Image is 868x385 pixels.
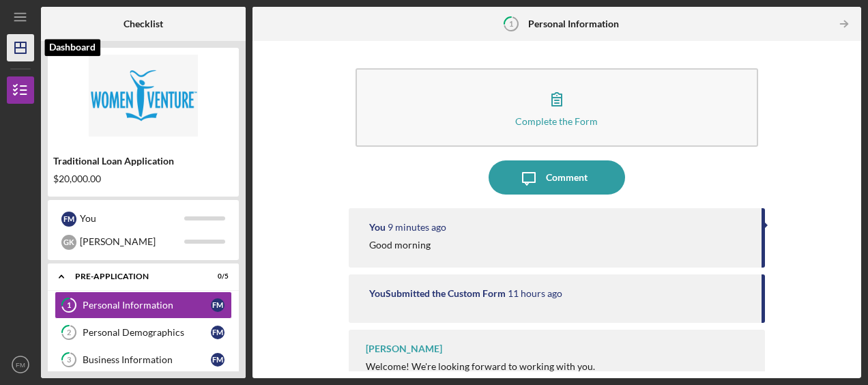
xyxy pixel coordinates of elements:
[83,300,211,311] div: Personal Information
[55,291,232,319] a: 1Personal InformationFM
[67,328,71,337] tspan: 2
[366,343,442,354] div: [PERSON_NAME]
[546,160,588,195] div: Comment
[83,354,211,365] div: Business Information
[369,240,431,251] div: Good morning
[204,272,229,281] div: 0 / 5
[356,68,758,147] button: Complete the Form
[211,326,225,339] div: F M
[67,301,71,310] tspan: 1
[80,230,184,253] div: [PERSON_NAME]
[124,18,163,29] b: Checklist
[16,361,25,369] text: FM
[509,19,513,28] tspan: 1
[53,173,233,184] div: $20,000.00
[211,353,225,367] div: F M
[83,327,211,338] div: Personal Demographics
[75,272,194,281] div: Pre-Application
[61,212,76,227] div: F M
[53,156,233,167] div: Traditional Loan Application
[369,288,506,299] div: You Submitted the Custom Form
[489,160,625,195] button: Comment
[7,351,34,378] button: FM
[508,288,562,299] time: 2025-09-18 03:47
[515,116,598,126] div: Complete the Form
[67,356,71,365] tspan: 3
[369,222,386,233] div: You
[48,55,239,137] img: Product logo
[55,319,232,346] a: 2Personal DemographicsFM
[528,18,619,29] b: Personal Information
[55,346,232,373] a: 3Business InformationFM
[80,207,184,230] div: You
[211,298,225,312] div: F M
[388,222,446,233] time: 2025-09-18 14:10
[366,361,751,383] div: Welcome! We're looking forward to working with you.
[61,235,76,250] div: G K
